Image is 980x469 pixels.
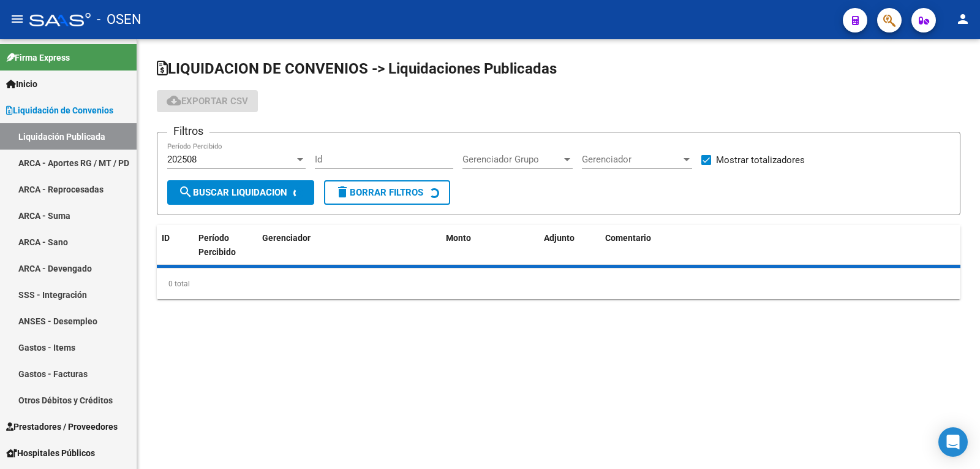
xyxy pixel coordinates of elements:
[167,96,248,107] span: Exportar CSV
[324,180,450,205] button: Borrar Filtros
[600,225,960,279] datatable-header-cell: Comentario
[956,12,970,26] mat-icon: person
[178,187,287,198] span: Buscar Liquidacion
[441,225,539,279] datatable-header-cell: Monto
[167,180,314,205] button: Buscar Liquidacion
[446,233,471,243] span: Monto
[335,185,350,199] mat-icon: delete
[6,420,118,433] span: Prestadores / Proveedores
[6,104,113,117] span: Liquidación de Convenios
[539,225,600,279] datatable-header-cell: Adjunto
[157,90,258,112] button: Exportar CSV
[167,154,197,165] span: 202508
[938,427,968,457] div: Open Intercom Messenger
[157,225,194,279] datatable-header-cell: ID
[716,153,805,167] span: Mostrar totalizadores
[582,154,681,165] span: Gerenciador
[178,185,193,199] mat-icon: search
[198,233,236,257] span: Período Percibido
[10,12,24,26] mat-icon: menu
[6,51,70,64] span: Firma Express
[6,77,37,91] span: Inicio
[157,60,557,77] span: LIQUIDACION DE CONVENIOS -> Liquidaciones Publicadas
[167,123,209,140] h3: Filtros
[262,233,311,243] span: Gerenciador
[157,269,960,299] div: 0 total
[544,233,575,243] span: Adjunto
[335,187,423,198] span: Borrar Filtros
[162,233,170,243] span: ID
[6,446,95,460] span: Hospitales Públicos
[462,154,562,165] span: Gerenciador Grupo
[167,93,181,108] mat-icon: cloud_download
[97,6,141,33] span: - OSEN
[605,233,651,243] span: Comentario
[257,225,441,279] datatable-header-cell: Gerenciador
[194,225,239,279] datatable-header-cell: Período Percibido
